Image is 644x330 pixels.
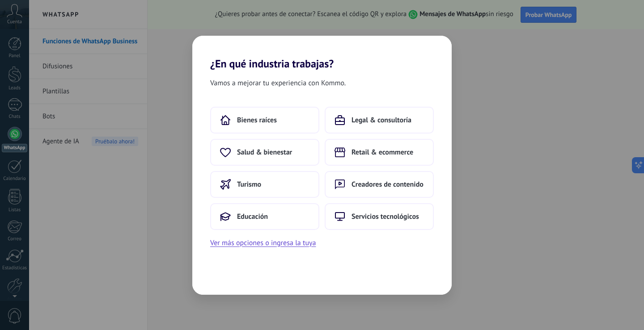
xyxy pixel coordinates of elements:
button: Ver más opciones o ingresa la tuya [210,237,316,249]
span: Turismo [237,180,261,189]
span: Servicios tecnológicos [352,212,419,221]
h2: ¿En qué industria trabajas? [192,36,452,70]
button: Creadores de contenido [325,171,434,198]
span: Vamos a mejorar tu experiencia con Kommo. [210,77,346,89]
button: Servicios tecnológicos [325,203,434,230]
span: Educación [237,212,268,221]
span: Retail & ecommerce [352,148,413,157]
span: Legal & consultoría [352,116,411,125]
button: Educación [210,203,319,230]
button: Retail & ecommerce [325,139,434,166]
button: Legal & consultoría [325,107,434,134]
span: Bienes raíces [237,116,277,125]
button: Salud & bienestar [210,139,319,166]
span: Salud & bienestar [237,148,292,157]
button: Bienes raíces [210,107,319,134]
button: Turismo [210,171,319,198]
span: Creadores de contenido [352,180,424,189]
